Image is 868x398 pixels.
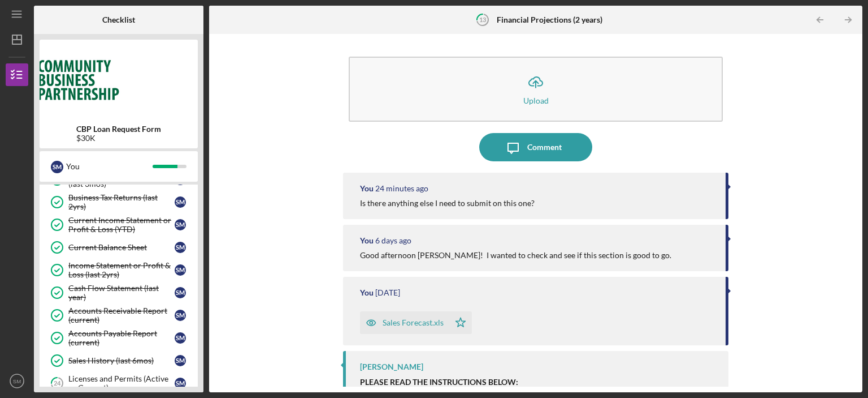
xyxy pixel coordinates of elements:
[360,362,423,371] div: [PERSON_NAME]
[175,242,186,253] div: S M
[45,281,192,304] a: Cash Flow Statement (last year)SM
[45,327,192,349] a: Accounts Payable Report (current)SM
[68,356,175,365] div: Sales History (last 6mos)
[68,374,175,392] div: Licenses and Permits (Active or Current)
[175,219,186,230] div: S M
[51,161,63,173] div: S M
[349,57,723,122] button: Upload
[45,213,192,236] a: Current Income Statement or Profit & Loss (YTD)SM
[68,216,175,234] div: Current Income Statement or Profit & Loss (YTD)
[76,134,161,143] div: $30K
[45,372,192,395] a: 24Licenses and Permits (Active or Current)SM
[175,378,186,389] div: S M
[360,251,671,260] div: Good afternoon [PERSON_NAME]! I wanted to check and see if this section is good to go.
[175,196,186,208] div: S M
[66,157,153,176] div: You
[527,133,562,161] div: Comment
[375,236,411,245] time: 2025-08-13 22:07
[68,243,175,252] div: Current Balance Sheet
[45,191,192,213] a: Business Tax Returns (last 2yrs)SM
[68,261,175,279] div: Income Statement or Profit & Loss (last 2yrs)
[360,236,374,245] div: You
[45,304,192,327] a: Accounts Receivable Report (current)SM
[383,318,444,327] div: Sales Forecast.xls
[68,329,175,347] div: Accounts Payable Report (current)
[45,236,192,259] a: Current Balance SheetSM
[40,45,198,113] img: Product logo
[360,288,374,297] div: You
[175,287,186,298] div: S M
[360,377,518,387] strong: PLEASE READ THE INSTRUCTIONS BELOW:
[102,15,135,24] b: Checklist
[68,284,175,302] div: Cash Flow Statement (last year)
[479,133,592,161] button: Comment
[54,380,61,387] tspan: 24
[175,332,186,344] div: S M
[497,15,602,24] b: Financial Projections (2 years)
[6,370,28,392] button: SM
[175,310,186,321] div: S M
[76,125,161,134] b: CBP Loan Request Form
[45,349,192,372] a: Sales History (last 6mos)SM
[175,264,186,276] div: S M
[375,288,400,297] time: 2025-08-07 03:12
[68,306,175,324] div: Accounts Receivable Report (current)
[175,355,186,366] div: S M
[479,16,486,23] tspan: 13
[45,259,192,281] a: Income Statement or Profit & Loss (last 2yrs)SM
[523,96,549,105] div: Upload
[360,199,535,208] div: Is there anything else I need to submit on this one?
[13,378,21,384] text: SM
[68,193,175,211] div: Business Tax Returns (last 2yrs)
[375,184,428,193] time: 2025-08-19 14:28
[360,311,472,334] button: Sales Forecast.xls
[360,184,374,193] div: You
